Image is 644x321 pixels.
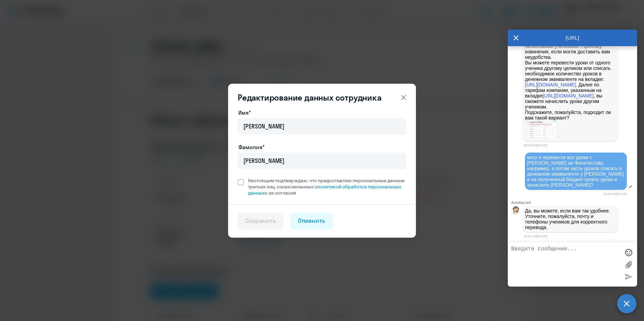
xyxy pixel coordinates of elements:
p: Да, вы можете, если вам так удобнее. Уточните, пожалуйста, почту и телефоны учеников для корректн... [525,208,616,230]
header: Редактирование данных сотрудника [228,92,416,103]
a: [URL][DOMAIN_NAME] [525,82,576,87]
span: Настоящим подтверждаю, что предоставляю персональные данные третьих лиц, ознакомленных с с их сог... [248,177,406,196]
time: 09:58:09[DATE] [524,143,547,147]
img: 2025-09-29_09-56-17.png [525,121,559,138]
p: [PERSON_NAME] ученика технически нельзя распределить между несколькими учениками. Приношу извинен... [525,32,616,121]
button: Отменить [290,213,333,229]
time: 10:00:01[DATE] [603,192,627,196]
a: политикой обработки персональных данных [248,184,401,196]
button: Сохранить [238,213,283,229]
label: Лимит 10 файлов [623,259,634,270]
div: Сохранить [245,216,276,225]
time: 10:01:52[DATE] [524,234,547,238]
img: bot avatar [512,206,520,216]
span: могу я перевести все уроки с [PERSON_NAME] ан Феоктистову, например, а потом часть уроков списать... [527,155,625,188]
div: Отменить [298,216,325,225]
label: Фамилия* [238,143,265,151]
div: Autofaq bot [511,200,637,205]
a: [URL][DOMAIN_NAME] [543,93,594,99]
